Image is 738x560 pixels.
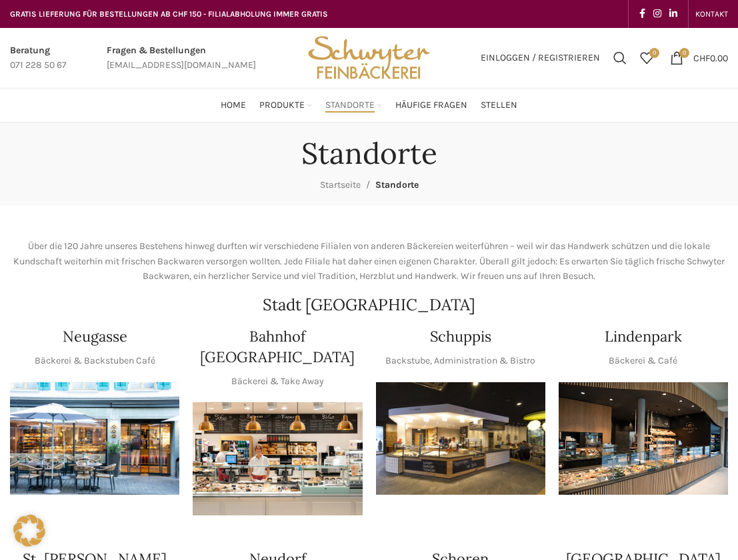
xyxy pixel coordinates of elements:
span: 0 [649,48,659,58]
span: GRATIS LIEFERUNG FÜR BESTELLUNGEN AB CHF 150 - FILIALABHOLUNG IMMER GRATIS [10,9,328,19]
a: KONTAKT [695,1,728,27]
img: 017-e1571925257345 [559,382,728,495]
a: 0 CHF0.00 [663,45,735,71]
span: CHF [693,52,710,63]
p: Bäckerei & Café [609,354,677,368]
img: Bäckerei Schwyter [303,28,434,88]
h2: Stadt [GEOGRAPHIC_DATA] [10,297,728,313]
span: Stellen [481,99,517,112]
a: Site logo [303,51,434,63]
span: 0 [679,48,689,58]
div: Main navigation [3,92,735,119]
a: Produkte [259,92,312,119]
div: 1 / 1 [559,382,728,495]
h4: Lindenpark [605,326,682,347]
span: Produkte [259,99,305,112]
div: 1 / 1 [193,402,362,515]
img: Neugasse [10,382,179,495]
a: Startseite [320,179,361,190]
a: Infobox link [10,43,67,73]
div: Meine Wunschliste [633,45,660,71]
h4: Neugasse [63,326,127,347]
a: Stellen [481,92,517,119]
p: Bäckerei & Backstuben Café [35,354,155,368]
h4: Schuppis [430,326,491,347]
a: Instagram social link [649,5,665,23]
div: 1 / 1 [10,382,179,495]
a: Facebook social link [635,5,649,23]
a: Häufige Fragen [395,92,467,119]
span: Home [221,99,246,112]
a: 0 [633,45,660,71]
img: Bahnhof St. Gallen [193,402,362,515]
p: Backstube, Administration & Bistro [385,354,535,368]
a: Suchen [607,45,633,71]
a: Standorte [325,92,382,119]
bdi: 0.00 [693,52,728,63]
p: Über die 120 Jahre unseres Bestehens hinweg durften wir verschiedene Filialen von anderen Bäckere... [10,239,728,284]
a: Home [221,92,246,119]
div: Secondary navigation [689,1,735,27]
div: 1 / 1 [376,382,545,495]
span: Standorte [375,179,419,190]
a: Einloggen / Registrieren [474,45,607,71]
h4: Bahnhof [GEOGRAPHIC_DATA] [193,326,362,368]
img: 150130-Schwyter-013 [376,382,545,495]
p: Bäckerei & Take Away [231,374,324,389]
span: Standorte [325,99,375,112]
a: Infobox link [107,43,256,73]
a: Linkedin social link [665,5,681,23]
span: KONTAKT [695,9,728,19]
span: Einloggen / Registrieren [481,53,600,63]
span: Häufige Fragen [395,99,467,112]
h1: Standorte [301,136,437,171]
